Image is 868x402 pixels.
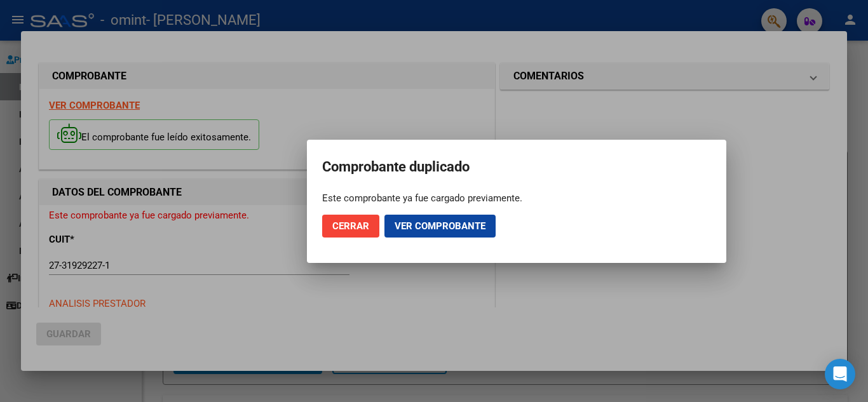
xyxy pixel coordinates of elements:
[395,220,485,232] span: Ver comprobante
[322,155,711,179] h2: Comprobante duplicado
[322,215,379,238] button: Cerrar
[825,359,855,389] div: Open Intercom Messenger
[384,215,496,238] button: Ver comprobante
[332,220,369,232] span: Cerrar
[322,192,711,204] div: Este comprobante ya fue cargado previamente.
